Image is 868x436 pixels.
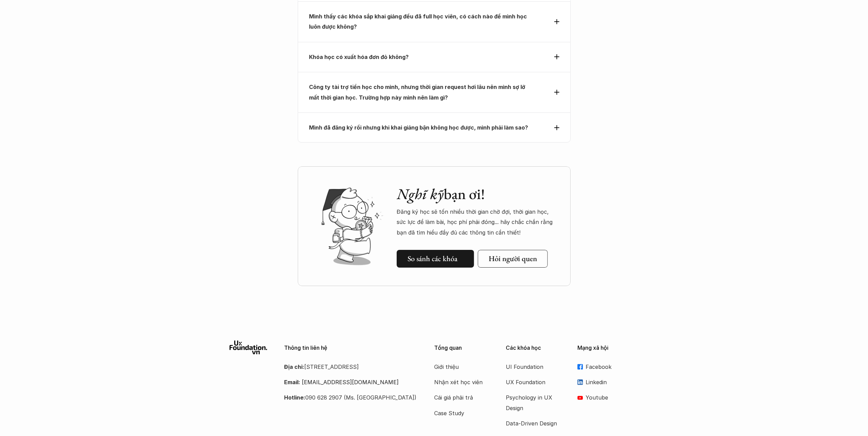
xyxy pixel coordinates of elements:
h5: So sánh các khóa [408,254,457,263]
a: Psychology in UX Design [506,392,560,413]
a: Giới thiệu [434,362,489,372]
a: Cái giá phải trả [434,392,489,403]
strong: Khóa học có xuất hóa đơn đỏ không? [309,54,409,60]
a: Hỏi người quen [477,250,547,268]
p: Đăng ký học sẽ tốn nhiều thời gian chờ đợi, thời gian học, sức lực để làm bài, học phí phải đóng.... [397,207,557,238]
h5: Hỏi người quen [488,254,537,263]
a: UI Foundation [506,362,560,372]
a: Nhận xét học viên [434,377,489,387]
strong: Địa chỉ: [284,363,304,370]
p: Mạng xã hội [577,345,639,351]
p: [STREET_ADDRESS] [284,362,417,372]
a: UX Foundation [506,377,560,387]
em: Nghĩ kỹ [397,184,444,204]
p: 090 628 2907 (Ms. [GEOGRAPHIC_DATA]) [284,392,417,403]
a: Facebook [577,362,639,372]
strong: Email: [284,379,300,386]
a: So sánh các khóa [397,250,474,268]
p: Các khóa học [506,345,567,351]
a: [EMAIL_ADDRESS][DOMAIN_NAME] [302,379,399,386]
a: Data-Driven Design [506,418,560,429]
a: Case Study [434,408,489,418]
h2: bạn ơi! [397,185,557,203]
p: Linkedin [586,377,639,387]
strong: Công ty tài trợ tiền học cho mình, nhưng thời gian request hơi lâu nên mình sợ lỡ mất thời gian h... [309,84,527,101]
a: Linkedin [577,377,639,387]
strong: Mình đã đăng ký rồi nhưng khi khai giảng bận không học được, mình phải làm sao? [309,124,528,131]
strong: Hotline: [284,394,305,401]
p: Thông tin liên hệ [284,345,417,351]
p: Youtube [586,392,639,403]
a: Youtube [577,392,639,403]
p: Tổng quan [434,345,496,351]
p: Facebook [586,362,639,372]
strong: Mình thấy các khóa sắp khai giảng đều đã full học viên, có cách nào để mình học luôn được không? [309,13,528,30]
